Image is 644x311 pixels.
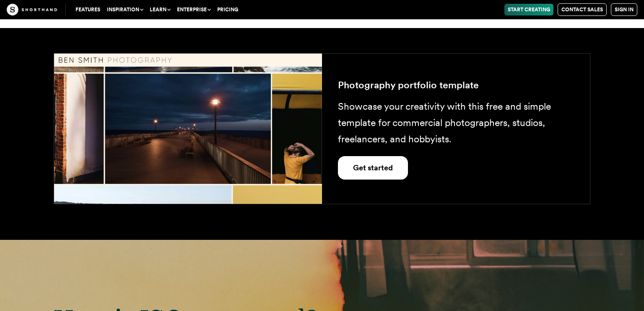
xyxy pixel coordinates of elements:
[146,4,174,15] button: Learn
[338,77,574,93] p: Photography portfolio template
[104,4,146,15] button: Inspiration
[174,4,214,15] button: Enterprise
[504,4,553,15] a: Start Creating
[611,3,637,16] a: Sign in
[54,54,322,204] img: A pier lit by streetlights photographed at dusk.
[214,4,241,15] a: Pricing
[558,3,607,16] a: Contact Sales
[7,4,57,15] img: The Craft
[72,4,104,15] a: Features
[338,98,574,147] p: Showcase your creativity with this free and simple template for commercial photographers, studios...
[338,156,408,180] a: Open and add your work to Shorthand's photography portfolio template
